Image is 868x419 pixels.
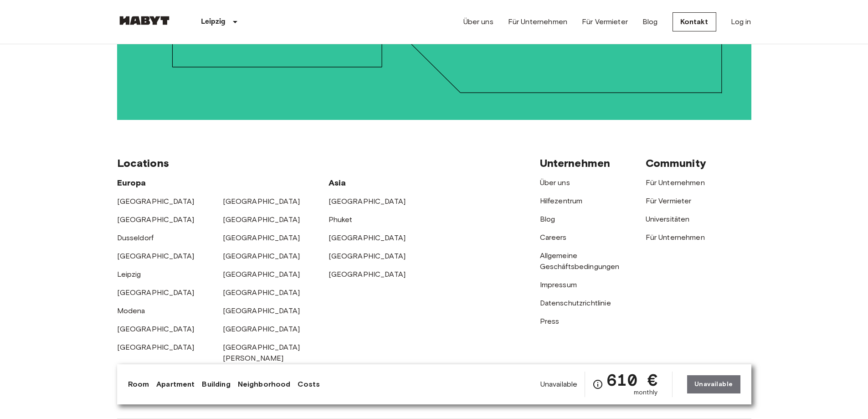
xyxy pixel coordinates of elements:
[508,16,567,27] a: Für Unternehmen
[117,233,154,242] a: Dusseldorf
[329,178,346,188] span: Asia
[329,252,406,260] a: [GEOGRAPHIC_DATA]
[202,379,230,390] a: Building
[128,379,149,390] a: Room
[298,379,320,390] a: Costs
[117,178,146,188] span: Europa
[673,12,716,31] a: Kontakt
[117,197,195,206] a: [GEOGRAPHIC_DATA]
[223,306,300,315] a: [GEOGRAPHIC_DATA]
[646,156,706,170] span: Community
[329,197,406,206] a: [GEOGRAPHIC_DATA]
[540,251,620,271] a: Allgemeine Geschäftsbedingungen
[223,343,300,362] a: [GEOGRAPHIC_DATA][PERSON_NAME]
[329,233,406,242] a: [GEOGRAPHIC_DATA]
[540,156,611,170] span: Unternehmen
[607,372,657,388] span: 610 €
[463,16,493,27] a: Über uns
[117,325,195,333] a: [GEOGRAPHIC_DATA]
[117,343,195,352] a: [GEOGRAPHIC_DATA]
[642,16,658,27] a: Blog
[223,252,300,260] a: [GEOGRAPHIC_DATA]
[223,288,300,297] a: [GEOGRAPHIC_DATA]
[329,270,406,279] a: [GEOGRAPHIC_DATA]
[117,270,141,279] a: Leipzig
[646,178,705,187] a: Für Unternehmen
[540,178,570,187] a: Über uns
[646,197,692,205] a: Für Vermieter
[731,16,751,27] a: Log in
[646,215,690,223] a: Universitäten
[540,215,555,223] a: Blog
[223,270,300,279] a: [GEOGRAPHIC_DATA]
[634,388,657,397] span: monthly
[540,197,583,205] a: Hilfezentrum
[592,379,603,390] svg: Check cost overview for full price breakdown. Please note that discounts apply to new joiners onl...
[117,252,195,260] a: [GEOGRAPHIC_DATA]
[223,233,300,242] a: [GEOGRAPHIC_DATA]
[540,299,611,307] a: Datenschutzrichtlinie
[582,16,628,27] a: Für Vermieter
[117,16,172,25] img: Habyt
[117,156,169,170] span: Locations
[223,197,300,206] a: [GEOGRAPHIC_DATA]
[329,215,353,224] a: Phuket
[201,16,226,27] p: Leipzig
[540,280,577,289] a: Impressum
[223,215,300,224] a: [GEOGRAPHIC_DATA]
[117,215,195,224] a: [GEOGRAPHIC_DATA]
[117,306,145,315] a: Modena
[238,379,291,390] a: Neighborhood
[540,379,578,389] span: Unavailable
[156,379,195,390] a: Apartment
[540,233,567,242] a: Careers
[540,317,560,326] a: Press
[223,325,300,333] a: [GEOGRAPHIC_DATA]
[117,288,195,297] a: [GEOGRAPHIC_DATA]
[646,233,705,242] a: Für Unternehmen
